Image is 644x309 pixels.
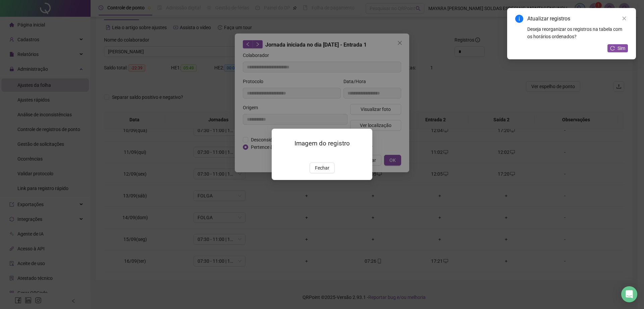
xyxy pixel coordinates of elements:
div: Atualizar registros [527,15,628,23]
div: Open Intercom Messenger [621,286,637,302]
span: Fechar [315,165,329,172]
span: Sim [618,45,625,52]
span: close [622,16,627,21]
div: Deseja reorganizar os registros na tabela com os horários ordenados? [527,25,628,40]
button: Sim [607,44,628,52]
button: Fechar [310,163,335,174]
a: Close [621,15,628,22]
span: reload [610,46,615,51]
h3: Imagem do registro [280,139,364,148]
span: info-circle [515,15,523,23]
